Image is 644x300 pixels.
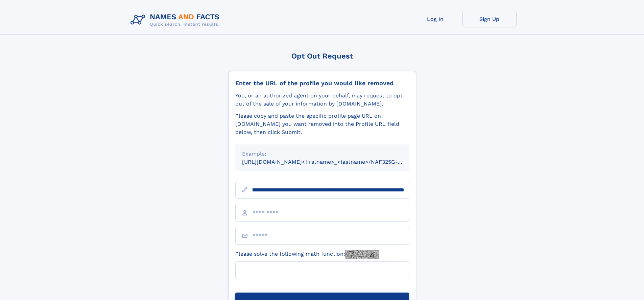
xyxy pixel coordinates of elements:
[128,11,225,29] img: Logo Names and Facts
[235,112,409,136] div: Please copy and paste the specific profile page URL on [DOMAIN_NAME] you want removed into the Pr...
[408,11,462,27] a: Log In
[242,159,422,165] small: [URL][DOMAIN_NAME]<firstname>_<lastname>/NAF325G-xxxxxxxx
[235,250,379,259] label: Please solve the following math function:
[235,92,409,108] div: You, or an authorized agent on your behalf, may request to opt-out of the sale of your informatio...
[462,11,517,27] a: Sign Up
[228,52,416,60] div: Opt Out Request
[242,150,402,158] div: Example:
[235,79,409,87] div: Enter the URL of the profile you would like removed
